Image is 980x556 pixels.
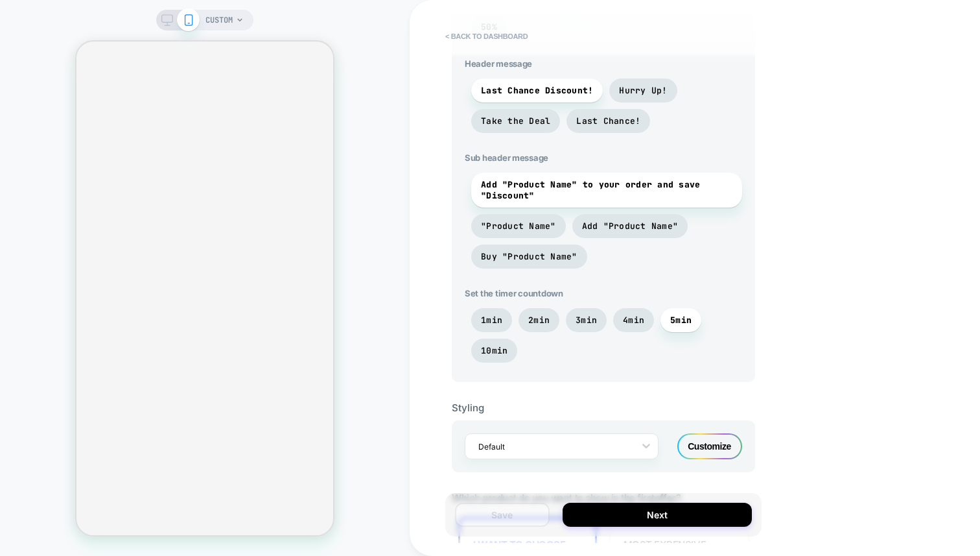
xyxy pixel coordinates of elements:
[465,58,742,69] span: Header message
[623,315,644,326] span: 4min
[481,221,556,232] span: "Product Name"
[481,315,502,326] span: 1min
[582,221,679,232] span: Add "Product Name"
[481,21,497,32] span: 50%
[576,315,597,326] span: 3min
[619,85,667,96] span: Hurry Up!
[455,503,550,527] button: Save
[670,315,692,326] span: 5min
[465,288,742,298] span: Set the timer countdown
[481,251,577,262] span: Buy "Product Name"
[439,26,534,47] button: < back to dashboard
[481,179,732,201] span: Add "Product Name" to your order and save "Discount"
[528,315,550,326] span: 2min
[465,152,742,163] span: Sub header message
[576,115,640,127] span: Last Chance!
[481,115,550,127] span: Take the Deal
[452,492,681,504] span: Which product do you want to show in the first offer?
[205,10,233,30] span: CUSTOM
[452,402,755,414] div: Styling
[481,345,507,356] span: 10min
[563,503,752,527] button: Next
[481,85,593,96] span: Last Chance Discount!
